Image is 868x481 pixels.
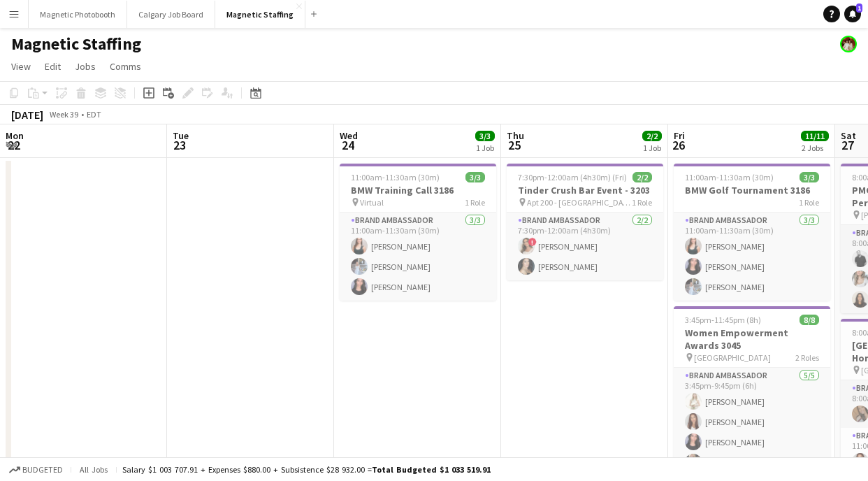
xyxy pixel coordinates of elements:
span: Jobs [75,60,96,73]
div: Salary $1 003 707.91 + Expenses $880.00 + Subsistence $28 932.00 = [122,464,491,475]
h3: BMW Golf Tournament 3186 [674,184,830,196]
span: Comms [110,60,141,73]
span: Wed [340,129,358,142]
div: EDT [87,109,101,120]
span: Tue [173,129,189,142]
span: 24 [338,137,358,153]
span: 22 [3,137,24,153]
span: 1 Role [632,197,652,208]
span: 25 [505,137,524,153]
span: [GEOGRAPHIC_DATA] [694,352,771,363]
span: 3/3 [800,172,819,182]
h3: BMW Training Call 3186 [340,184,496,196]
a: Jobs [69,57,101,76]
span: 7:30pm-12:00am (4h30m) (Fri) [518,172,627,182]
span: All jobs [77,464,110,475]
span: Budgeted [22,465,63,475]
span: Fri [674,129,685,142]
span: Week 39 [46,109,81,120]
div: 1 Job [476,143,494,153]
span: 11:00am-11:30am (30m) [685,172,774,182]
app-job-card: 11:00am-11:30am (30m)3/3BMW Training Call 3186 Virtual1 RoleBrand Ambassador3/311:00am-11:30am (3... [340,164,496,301]
div: 1 Job [643,143,661,153]
span: Apt 200 - [GEOGRAPHIC_DATA] [527,197,632,208]
span: 27 [839,137,856,153]
span: Thu [507,129,524,142]
a: Comms [104,57,147,76]
span: Mon [6,129,24,142]
h3: Tinder Crush Bar Event - 3203 [507,184,663,196]
span: ! [528,238,537,246]
span: 1 Role [465,197,485,208]
div: 2 Jobs [802,143,828,153]
a: View [6,57,36,76]
button: Budgeted [7,462,65,478]
app-card-role: Brand Ambassador2/27:30pm-12:00am (4h30m)![PERSON_NAME][PERSON_NAME] [507,213,663,280]
span: 26 [672,137,685,153]
div: [DATE] [11,108,43,122]
h3: Women Empowerment Awards 3045 [674,326,830,352]
span: 3:45pm-11:45pm (8h) [685,315,761,325]
span: 2/2 [632,172,652,182]
app-card-role: Brand Ambassador3/311:00am-11:30am (30m)[PERSON_NAME][PERSON_NAME][PERSON_NAME] [674,213,830,301]
span: 11/11 [801,131,829,141]
app-job-card: 7:30pm-12:00am (4h30m) (Fri)2/2Tinder Crush Bar Event - 3203 Apt 200 - [GEOGRAPHIC_DATA]1 RoleBra... [507,164,663,280]
app-user-avatar: Kara & Monika [840,36,857,52]
span: Sat [841,129,856,142]
span: 11:00am-11:30am (30m) [351,172,440,182]
button: Calgary Job Board [127,1,215,28]
span: 1 Role [799,197,819,208]
span: Total Budgeted $1 033 519.91 [372,464,491,475]
span: 2 Roles [795,352,819,363]
a: 1 [844,6,861,22]
button: Magnetic Photobooth [29,1,127,28]
span: 3/3 [465,172,485,182]
app-job-card: 11:00am-11:30am (30m)3/3BMW Golf Tournament 31861 RoleBrand Ambassador3/311:00am-11:30am (30m)[PE... [674,164,830,301]
span: 2/2 [642,131,662,141]
span: View [11,60,31,73]
span: 8/8 [800,315,819,325]
h1: Magnetic Staffing [11,34,141,55]
span: 3/3 [475,131,495,141]
button: Magnetic Staffing [215,1,305,28]
span: 23 [171,137,189,153]
span: Virtual [360,197,384,208]
app-card-role: Brand Ambassador3/311:00am-11:30am (30m)[PERSON_NAME][PERSON_NAME][PERSON_NAME] [340,213,496,301]
span: 1 [856,3,862,13]
span: Edit [45,60,61,73]
a: Edit [39,57,66,76]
